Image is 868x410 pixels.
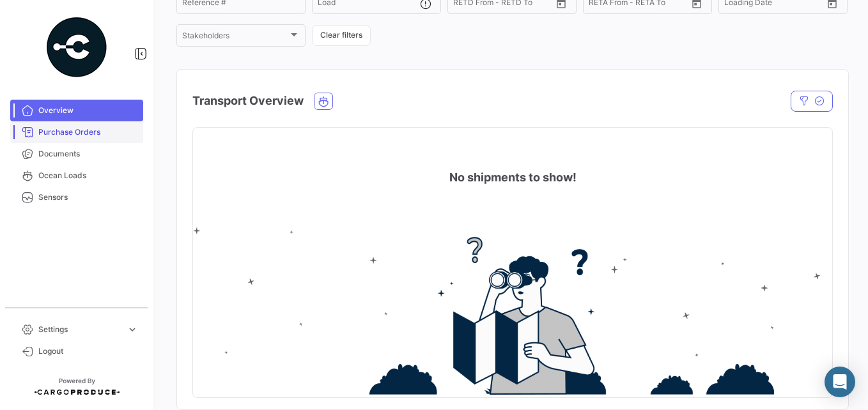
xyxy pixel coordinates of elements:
[182,33,288,42] span: Stakeholders
[38,148,138,160] span: Documents
[38,105,138,116] span: Overview
[10,165,143,186] a: Ocean Loads
[314,93,332,109] button: Ocean
[10,121,143,143] a: Purchase Orders
[449,169,577,186] h4: No shipments to show!
[10,143,143,165] a: Documents
[193,227,832,395] img: no-info.png
[825,367,855,397] div: Abrir Intercom Messenger
[192,92,304,110] h4: Transport Overview
[312,25,371,46] button: Clear filters
[38,192,138,203] span: Sensors
[45,15,109,79] img: powered-by.png
[127,324,138,335] span: expand_more
[10,100,143,121] a: Overview
[10,186,143,208] a: Sensors
[38,324,121,335] span: Settings
[38,170,138,181] span: Ocean Loads
[38,345,138,357] span: Logout
[38,126,138,138] span: Purchase Orders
